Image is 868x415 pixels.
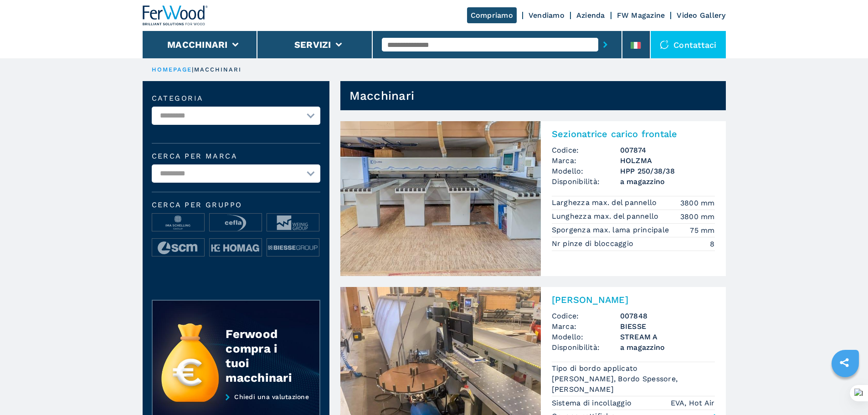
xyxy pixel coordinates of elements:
h3: HOLZMA [620,155,715,166]
iframe: Chat [829,374,861,408]
em: [PERSON_NAME], Bordo Spessore, [PERSON_NAME] [552,374,715,395]
span: a magazzino [620,342,715,353]
span: Disponibilità: [552,176,620,187]
a: sharethis [833,351,856,374]
a: Vendiamo [529,11,565,20]
span: Modello: [552,332,620,342]
em: 3800 mm [680,198,715,208]
span: Cerca per Gruppo [152,201,320,209]
h3: HPP 250/38/38 [620,166,715,176]
h3: BIESSE [620,321,715,332]
span: Marca: [552,321,620,332]
h2: [PERSON_NAME] [552,294,715,305]
p: Larghezza max. del pannello [552,198,659,208]
a: HOMEPAGE [152,66,192,73]
a: Compriamo [467,7,517,23]
h3: STREAM A [620,332,715,342]
em: 8 [710,239,714,249]
label: Cerca per marca [152,153,320,160]
img: Contattaci [660,40,669,49]
h1: Macchinari [349,88,415,103]
img: image [210,214,262,232]
div: Ferwood compra i tuoi macchinari [226,327,301,385]
h3: 007848 [620,311,715,321]
span: Codice: [552,145,620,155]
em: EVA, Hot Air [671,398,715,408]
button: Servizi [294,39,331,50]
span: Modello: [552,166,620,176]
a: Video Gallery [677,11,725,20]
button: submit-button [598,34,612,55]
span: a magazzino [620,176,715,187]
img: image [152,214,204,232]
a: FW Magazine [617,11,665,20]
label: Categoria [152,95,320,102]
h3: 007874 [620,145,715,155]
h2: Sezionatrice carico frontale [552,128,715,139]
p: Sporgenza max. lama principale [552,225,672,235]
em: 75 mm [690,225,714,236]
span: Marca: [552,155,620,166]
img: image [210,239,262,257]
p: Nr pinze di bloccaggio [552,239,636,249]
img: image [267,239,319,257]
img: image [152,239,204,257]
img: image [267,214,319,232]
button: Macchinari [167,39,228,50]
em: 3800 mm [680,211,715,222]
a: Azienda [576,11,605,20]
span: Codice: [552,311,620,321]
span: Disponibilità: [552,342,620,353]
p: Tipo di bordo applicato [552,364,640,374]
img: Ferwood [143,5,208,26]
p: Sistema di incollaggio [552,398,634,408]
a: Sezionatrice carico frontale HOLZMA HPP 250/38/38Sezionatrice carico frontaleCodice:007874Marca:H... [340,121,726,276]
span: | [192,66,194,73]
img: Sezionatrice carico frontale HOLZMA HPP 250/38/38 [340,121,541,276]
div: Contattaci [651,31,726,58]
p: Lunghezza max. del pannello [552,211,661,221]
p: macchinari [194,66,242,74]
